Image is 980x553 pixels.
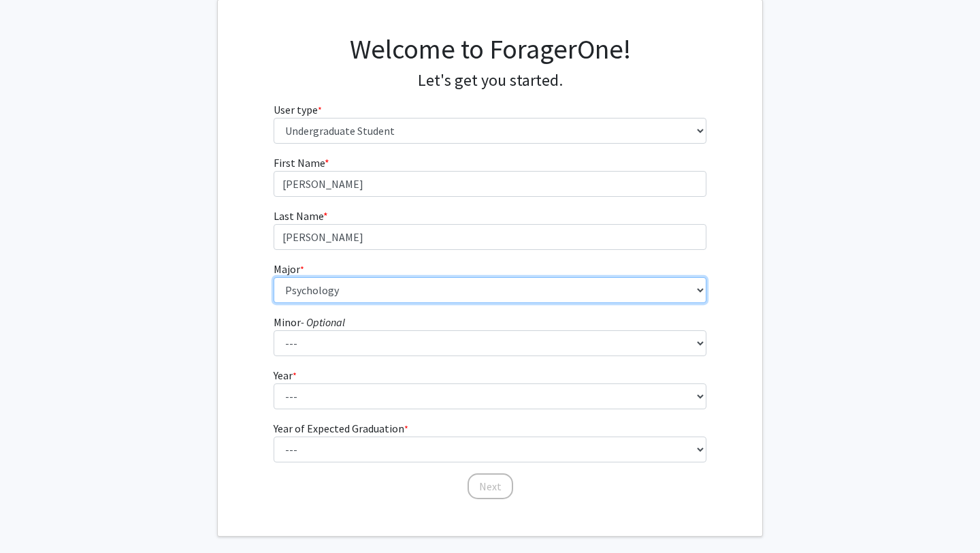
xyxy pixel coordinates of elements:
i: - Optional [301,315,345,329]
span: Last Name [274,209,323,223]
label: Major [274,261,304,277]
h1: Welcome to ForagerOne! [274,33,707,65]
button: Next [468,473,513,499]
span: First Name [274,156,325,170]
iframe: Chat [10,492,58,543]
label: Year of Expected Graduation [274,420,408,437]
h4: Let's get you started. [274,71,707,91]
label: User type [274,101,322,118]
label: Minor [274,314,345,330]
label: Year [274,367,297,383]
